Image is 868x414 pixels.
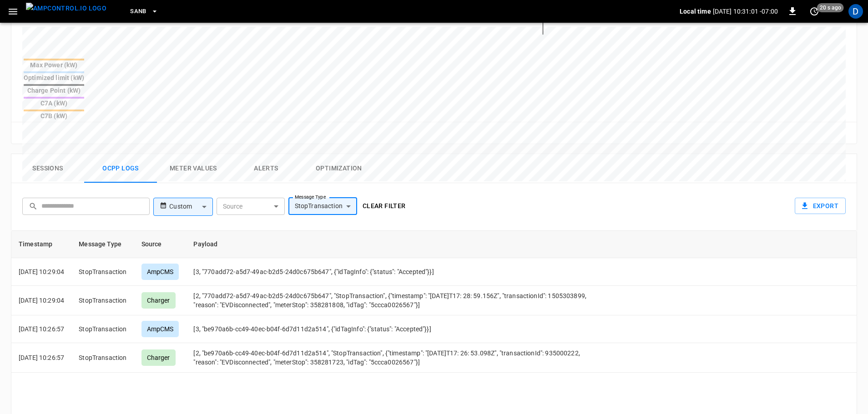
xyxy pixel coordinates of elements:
th: Message Type [71,231,134,258]
th: Timestamp [11,231,71,258]
th: Payload [186,231,603,258]
button: set refresh interval [807,4,822,19]
td: [2, "be970a6b-cc49-40ec-b04f-6d7d11d2a514", "StopTransaction", {"timestamp": "[DATE]T17: 26: 53.0... [186,343,603,373]
button: Alerts [230,154,303,183]
p: [DATE] 10:26:57 [19,353,64,362]
img: ampcontrol.io logo [26,3,106,14]
label: Message Type [295,194,326,201]
div: StopTransaction [288,198,357,215]
p: [DATE] 10:29:04 [19,296,64,305]
td: StopTransaction [71,315,134,343]
th: Source [134,231,187,258]
div: Custom [169,198,212,215]
button: Sessions [11,154,84,183]
button: Optimization [303,154,375,183]
div: Charger [141,349,176,366]
button: Export [795,198,846,214]
button: Clear filter [359,198,409,214]
table: opcc-messages-table [11,231,857,373]
p: [DATE] 10:29:04 [19,267,64,276]
button: Ocpp logs [84,154,157,183]
p: [DATE] 10:26:57 [19,324,64,334]
span: SanB [130,6,146,17]
button: SanB [126,3,162,20]
div: profile-icon [848,4,863,19]
button: Meter Values [157,154,230,183]
td: StopTransaction [71,343,134,373]
span: 20 s ago [817,3,844,12]
td: [3, "be970a6b-cc49-40ec-b04f-6d7d11d2a514", {"idTagInfo": {"status": "Accepted"}}] [186,315,603,343]
p: Local time [680,7,711,16]
p: [DATE] 10:31:01 -07:00 [713,7,778,16]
